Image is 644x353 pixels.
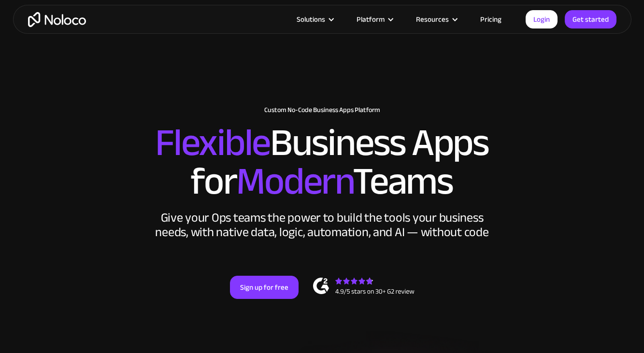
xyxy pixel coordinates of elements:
[23,106,622,114] h1: Custom No-Code Business Apps Platform
[230,276,299,299] a: Sign up for free
[565,10,616,28] a: Get started
[344,13,404,26] div: Platform
[416,13,449,26] div: Resources
[297,13,325,26] div: Solutions
[28,12,86,27] a: home
[23,124,622,201] h2: Business Apps for Teams
[357,13,385,26] div: Platform
[236,145,353,217] span: Modern
[153,211,491,240] div: Give your Ops teams the power to build the tools your business needs, with native data, logic, au...
[526,10,558,28] a: Login
[404,13,468,26] div: Resources
[468,13,514,26] a: Pricing
[285,13,344,26] div: Solutions
[155,107,270,179] span: Flexible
